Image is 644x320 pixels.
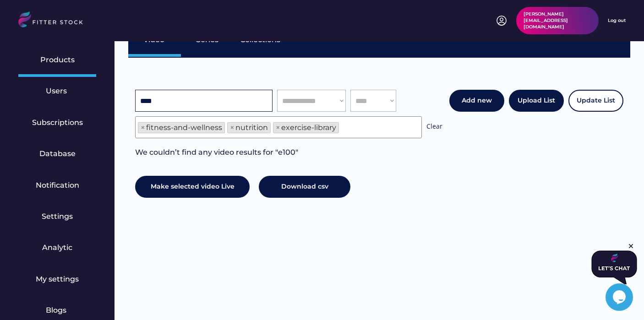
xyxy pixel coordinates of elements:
[18,11,91,30] img: LOGO.svg
[138,122,225,133] li: fitness-and-wellness
[135,176,250,198] button: Make selected video Live
[273,122,339,133] li: exercise-library
[496,15,507,26] img: profile-circle.svg
[449,90,504,112] button: Add new
[606,283,635,311] iframe: chat widget
[40,55,75,65] div: Products
[591,242,637,284] iframe: chat widget
[426,122,442,133] div: Clear
[227,122,271,133] li: nutrition
[524,11,591,30] div: [PERSON_NAME][EMAIL_ADDRESS][DOMAIN_NAME]
[135,147,298,167] div: We couldn’t find any video results for "e100"
[46,305,69,315] div: Blogs
[608,17,626,24] div: Log out
[276,124,280,131] span: ×
[141,124,145,131] span: ×
[42,243,72,253] div: Analytic
[36,180,79,190] div: Notification
[42,212,73,222] div: Settings
[39,149,76,159] div: Database
[259,176,350,198] button: Download csv
[230,124,235,131] span: ×
[36,274,79,284] div: My settings
[32,118,83,128] div: Subscriptions
[568,90,623,112] button: Update List
[509,90,564,112] button: Upload List
[46,86,69,96] div: Users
